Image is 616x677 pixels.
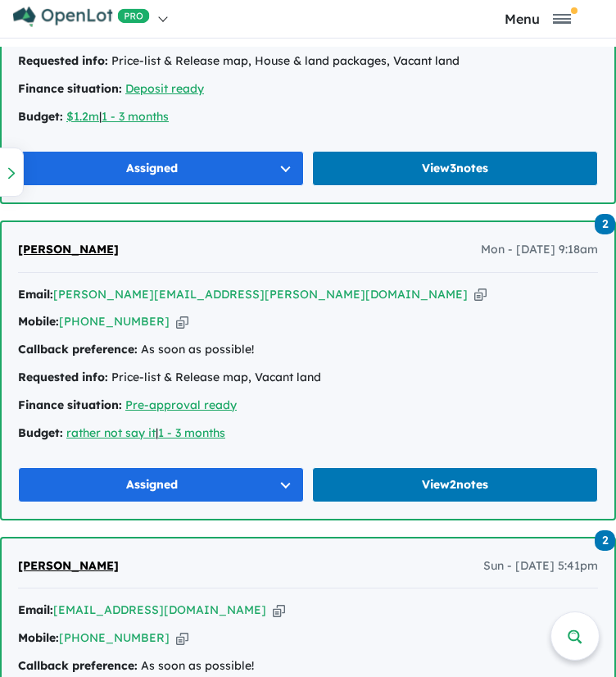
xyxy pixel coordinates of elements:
[18,425,63,440] strong: Budget:
[176,313,188,330] button: Copy
[18,151,304,186] button: Assigned
[18,398,122,412] strong: Finance situation:
[18,52,598,71] div: Price-list & Release map, House & land packages, Vacant land
[18,240,119,260] a: [PERSON_NAME]
[312,467,598,502] a: View2notes
[474,286,487,303] button: Copy
[18,368,598,388] div: Price-list & Release map, Vacant land
[158,425,225,440] a: 1 - 3 months
[53,602,266,617] a: [EMAIL_ADDRESS][DOMAIN_NAME]
[18,630,59,645] strong: Mobile:
[273,602,285,619] button: Copy
[18,314,59,329] strong: Mobile:
[18,81,122,96] strong: Finance situation:
[595,211,615,234] a: 2
[595,528,615,550] a: 2
[18,467,304,502] button: Assigned
[102,109,169,124] a: 1 - 3 months
[59,630,170,645] a: [PHONE_NUMBER]
[18,558,119,573] span: [PERSON_NAME]
[18,602,53,617] strong: Email:
[312,151,598,186] a: View3notes
[176,629,188,647] button: Copy
[18,342,138,357] strong: Callback preference:
[18,53,108,68] strong: Requested info:
[18,109,63,124] strong: Budget:
[464,11,613,26] button: Toggle navigation
[125,398,237,412] a: Pre-approval ready
[18,424,598,443] div: |
[595,530,615,551] span: 2
[125,81,204,96] a: Deposit ready
[59,314,170,329] a: [PHONE_NUMBER]
[66,109,99,124] a: $1.2m
[18,658,138,673] strong: Callback preference:
[53,287,468,302] a: [PERSON_NAME][EMAIL_ADDRESS][PERSON_NAME][DOMAIN_NAME]
[18,657,598,676] div: As soon as possible!
[66,425,156,440] a: rather not say it
[18,557,119,576] a: [PERSON_NAME]
[18,287,53,302] strong: Email:
[13,7,150,27] img: Openlot PRO Logo White
[18,242,119,257] span: [PERSON_NAME]
[481,240,598,260] span: Mon - [DATE] 9:18am
[18,370,108,384] strong: Requested info:
[595,214,615,234] span: 2
[18,107,598,127] div: |
[18,340,598,360] div: As soon as possible!
[483,557,598,576] span: Sun - [DATE] 5:41pm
